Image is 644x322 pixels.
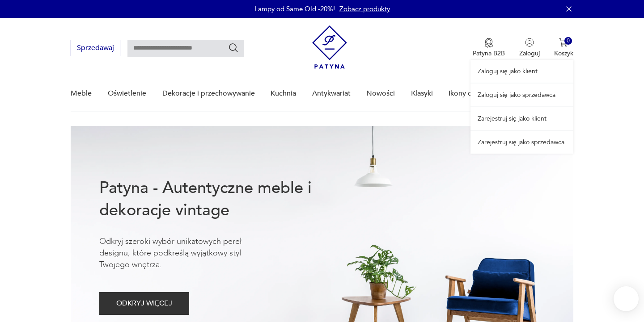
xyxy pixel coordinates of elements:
[99,177,341,222] h1: Patyna - Autentyczne meble i dekoracje vintage
[162,76,255,111] a: Dekoracje i przechowywanie
[99,292,189,315] button: ODKRYJ WIĘCEJ
[470,84,573,106] a: Zaloguj się jako sprzedawca
[254,4,335,13] p: Lampy od Same Old -20%!
[71,76,92,111] a: Meble
[614,286,639,311] iframe: Smartsupp widget button
[271,76,296,111] a: Kuchnia
[339,4,390,13] a: Zobacz produkty
[366,76,395,111] a: Nowości
[312,76,351,111] a: Antykwariat
[71,40,120,56] button: Sprzedawaj
[312,25,347,69] img: Patyna - sklep z meblami i dekoracjami vintage
[470,60,573,83] a: Zaloguj się jako klient
[554,49,573,58] p: Koszyk
[71,46,120,52] a: Sprzedawaj
[228,42,239,53] button: Szukaj
[449,76,494,111] a: Ikony designu
[99,236,269,271] p: Odkryj szeroki wybór unikatowych pereł designu, które podkreślą wyjątkowy styl Twojego wnętrza.
[470,131,573,154] a: Zarejestruj się jako sprzedawca
[108,76,146,111] a: Oświetlenie
[99,301,189,307] a: ODKRYJ WIĘCEJ
[411,76,433,111] a: Klasyki
[470,107,573,130] a: Zarejestruj się jako klient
